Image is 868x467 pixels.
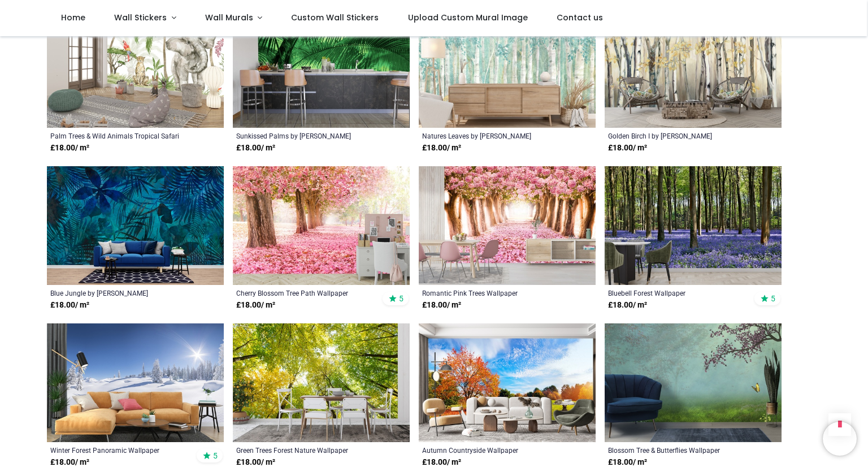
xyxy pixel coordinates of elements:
[47,166,224,285] img: Blue Jungle Wall Mural by Andrea Haase
[236,131,372,140] a: Sunkissed Palms by [PERSON_NAME]
[50,142,89,154] strong: £ 18.00 / m²
[233,10,410,128] img: Sunkissed Palms Wall Mural by Don Schwartz
[422,446,558,455] a: Autumn Countryside Wallpaper
[50,446,186,455] a: Winter Forest Panoramic Wallpaper
[422,300,461,311] strong: £ 18.00 / m²
[605,323,782,442] img: Blossom Tree & Butterflies Wall Mural Wallpaper
[236,446,372,455] a: Green Trees Forest Nature Wallpaper
[233,323,410,442] img: Green Trees Forest Nature Wall Mural Wallpaper
[61,12,85,23] span: Home
[608,446,744,455] a: Blossom Tree & Butterflies Wallpaper
[422,131,558,140] a: Natures Leaves by [PERSON_NAME]
[291,12,379,23] span: Custom Wall Stickers
[236,142,275,154] strong: £ 18.00 / m²
[419,166,596,285] img: Romantic Pink Trees Wall Mural Wallpaper
[236,300,275,311] strong: £ 18.00 / m²
[823,422,857,456] iframe: Brevo live chat
[50,300,89,311] strong: £ 18.00 / m²
[47,10,224,128] img: Palm Trees & Wild Animals Tropical Safari Wall Mural
[771,293,775,304] span: 5
[213,451,218,461] span: 5
[47,323,224,442] img: Winter Forest Panoramic Wall Mural Wallpaper
[608,131,744,140] a: Golden Birch I by [PERSON_NAME]
[233,166,410,285] img: Cherry Blossom Tree Path Wall Mural Wallpaper
[605,10,782,128] img: Golden Birch I Wall Mural by Marilyn Hageman
[557,12,603,23] span: Contact us
[422,288,558,297] a: Romantic Pink Trees Wallpaper
[114,12,167,23] span: Wall Stickers
[419,323,596,442] img: Autumn Countryside Wall Mural Wallpaper
[399,293,403,304] span: 5
[205,12,253,23] span: Wall Murals
[50,288,186,297] a: Blue Jungle by [PERSON_NAME]
[408,12,528,23] span: Upload Custom Mural Image
[608,300,647,311] strong: £ 18.00 / m²
[50,131,186,140] a: Palm Trees & Wild Animals Tropical Safari
[236,288,372,297] a: Cherry Blossom Tree Path Wallpaper
[419,10,596,128] img: Natures Leaves Wall Mural by Beth Grove
[605,166,782,285] img: Bluebell Forest Wall Mural Wallpaper
[422,142,461,154] strong: £ 18.00 / m²
[608,142,647,154] strong: £ 18.00 / m²
[608,288,744,297] a: Bluebell Forest Wallpaper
